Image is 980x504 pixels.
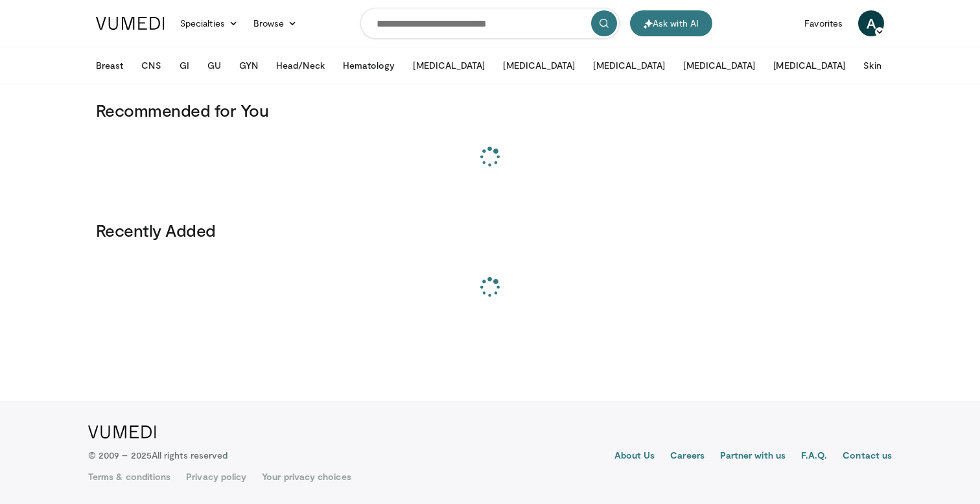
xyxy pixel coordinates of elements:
[765,53,853,78] button: [MEDICAL_DATA]
[630,10,712,36] button: Ask with AI
[856,53,889,78] button: Skin
[360,8,620,39] input: Search topics, interventions
[262,470,351,483] a: Your privacy choices
[246,10,305,36] a: Browse
[134,53,169,78] button: CNS
[268,53,332,78] button: Head/Neck
[172,10,246,36] a: Specialties
[335,53,403,78] button: Hematology
[200,53,229,78] button: GU
[186,470,246,483] a: Privacy policy
[88,426,156,438] img: VuMedi Logo
[88,449,227,462] p: © 2009 – 2025
[801,449,827,464] a: F.A.Q.
[88,470,170,483] a: Terms & conditions
[670,449,705,464] a: Careers
[405,53,493,78] button: [MEDICAL_DATA]
[96,220,884,241] h3: Recently Added
[172,53,197,78] button: GI
[88,53,131,78] button: Breast
[96,17,165,30] img: VuMedi Logo
[720,449,786,464] a: Partner with us
[231,53,266,78] button: GYN
[843,449,892,464] a: Contact us
[495,53,583,78] button: [MEDICAL_DATA]
[152,450,227,461] span: All rights reserved
[614,449,655,464] a: About Us
[858,10,884,36] a: A
[675,53,763,78] button: [MEDICAL_DATA]
[96,100,884,121] h3: Recommended for You
[797,10,850,36] a: Favorites
[585,53,673,78] button: [MEDICAL_DATA]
